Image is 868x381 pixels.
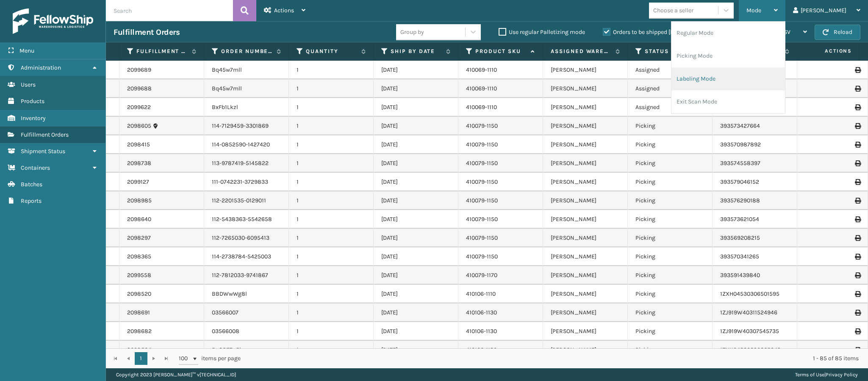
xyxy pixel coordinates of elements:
[855,347,860,353] i: Print Label
[543,173,628,191] td: [PERSON_NAME]
[720,122,760,129] a: 393573427664
[628,191,713,210] td: Picking
[551,48,611,55] label: Assigned Warehouse
[466,104,497,111] a: 410069-1110
[204,154,289,173] td: 113-9787419-5145822
[543,266,628,285] td: [PERSON_NAME]
[855,235,860,241] i: Print Label
[466,85,497,92] a: 410069-1110
[499,28,585,36] label: Use regular Palletizing mode
[204,229,289,247] td: 112-7265030-6095413
[628,322,713,341] td: Picking
[720,197,760,204] a: 393576290188
[127,84,152,93] a: 2099688
[289,173,374,191] td: 1
[628,154,713,173] td: Picking
[204,191,289,210] td: 112-2201535-0129011
[204,61,289,79] td: Bq45w7mll
[628,210,713,229] td: Picking
[21,197,42,205] span: Reports
[374,154,458,173] td: [DATE]
[204,247,289,266] td: 114-2738784-5425003
[543,285,628,303] td: [PERSON_NAME]
[720,160,760,167] a: 393574558397
[855,328,860,334] i: Print Label
[374,229,458,247] td: [DATE]
[628,79,713,98] td: Assigned
[855,67,860,73] i: Print Label
[289,117,374,135] td: 1
[127,103,151,112] a: 2099622
[21,148,65,155] span: Shipment Status
[136,48,188,55] label: Fulfillment Order Id
[400,28,424,36] div: Group by
[628,173,713,191] td: Picking
[466,272,497,279] a: 410079-1170
[466,178,498,185] a: 410079-1150
[116,368,236,381] p: Copyright 2023 [PERSON_NAME]™ v [TECHNICAL_ID]
[21,164,50,171] span: Containers
[466,160,498,167] a: 410079-1150
[720,141,761,148] a: 393570987892
[855,254,860,260] i: Print Label
[127,215,151,224] a: 2098640
[127,308,150,317] a: 2098691
[466,309,497,316] a: 410106-1130
[374,266,458,285] td: [DATE]
[127,178,149,186] a: 2099127
[127,346,151,354] a: 2098564
[628,61,713,79] td: Assigned
[391,48,442,55] label: Ship By Date
[21,115,46,122] span: Inventory
[720,216,759,223] a: 393573621054
[204,79,289,98] td: Bq45w7mll
[543,135,628,154] td: [PERSON_NAME]
[720,290,779,297] a: 1ZXH04530306501595
[543,247,628,266] td: [PERSON_NAME]
[628,285,713,303] td: Picking
[855,160,860,166] i: Print Label
[289,285,374,303] td: 1
[289,341,374,359] td: 1
[543,79,628,98] td: [PERSON_NAME]
[374,61,458,79] td: [DATE]
[289,266,374,285] td: 1
[720,272,760,279] a: 393591439840
[374,135,458,154] td: [DATE]
[720,253,759,260] a: 393570341265
[720,328,779,335] a: 1ZJ919W40307545735
[466,66,497,73] a: 410069-1110
[127,271,151,280] a: 2099558
[374,117,458,135] td: [DATE]
[204,285,289,303] td: BBDWwWg8l
[543,229,628,247] td: [PERSON_NAME]
[798,44,857,58] span: Actions
[179,352,241,365] span: items per page
[466,141,498,148] a: 410079-1150
[826,372,858,378] a: Privacy Policy
[374,247,458,266] td: [DATE]
[466,216,498,223] a: 410079-1150
[289,303,374,322] td: 1
[628,341,713,359] td: Picking
[855,123,860,129] i: Print Label
[179,354,191,363] span: 100
[127,252,151,261] a: 2098365
[204,266,289,285] td: 112-7812033-9741867
[289,322,374,341] td: 1
[466,197,498,204] a: 410079-1150
[543,117,628,135] td: [PERSON_NAME]
[671,90,785,113] li: Exit Scan Mode
[21,98,44,105] span: Products
[114,27,180,37] h3: Fulfillment Orders
[21,64,61,71] span: Administration
[21,81,36,88] span: Users
[204,98,289,117] td: BxFb1Lkzl
[628,266,713,285] td: Picking
[720,309,777,316] a: 1ZJ919W40311524946
[466,234,498,241] a: 410079-1150
[274,7,294,14] span: Actions
[289,79,374,98] td: 1
[21,181,42,188] span: Batches
[289,135,374,154] td: 1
